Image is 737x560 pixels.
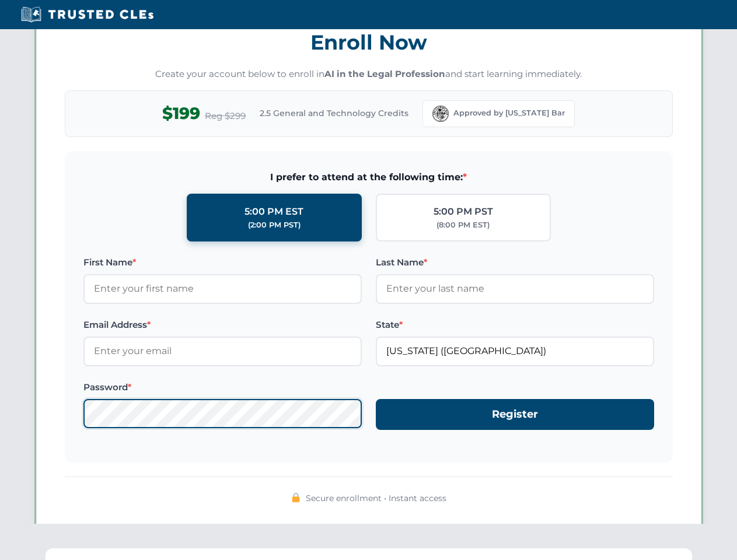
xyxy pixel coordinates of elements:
[248,219,301,231] div: (2:00 PM PST)
[260,107,408,120] span: 2.5 General and Technology Credits
[324,68,445,79] strong: AI in the Legal Profession
[376,318,654,332] label: State
[83,256,362,269] label: First Name
[83,380,362,394] label: Password
[432,106,449,122] img: Florida Bar
[65,24,673,61] h3: Enroll Now
[453,107,565,119] span: Approved by [US_STATE] Bar
[376,256,654,269] label: Last Name
[83,170,654,185] span: I prefer to attend at the following time:
[83,318,362,332] label: Email Address
[291,493,301,502] img: 🔒
[376,274,654,303] input: Enter your last name
[376,337,654,366] input: Florida (FL)
[162,100,200,127] span: $199
[306,492,446,505] span: Secure enrollment • Instant access
[83,274,362,303] input: Enter your first name
[18,6,157,23] img: Trusted CLEs
[205,109,246,123] span: Reg $299
[436,219,490,231] div: (8:00 PM EST)
[376,399,654,430] button: Register
[244,204,303,219] div: 5:00 PM EST
[83,337,362,366] input: Enter your email
[434,204,493,219] div: 5:00 PM PST
[65,68,673,81] p: Create your account below to enroll in and start learning immediately.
